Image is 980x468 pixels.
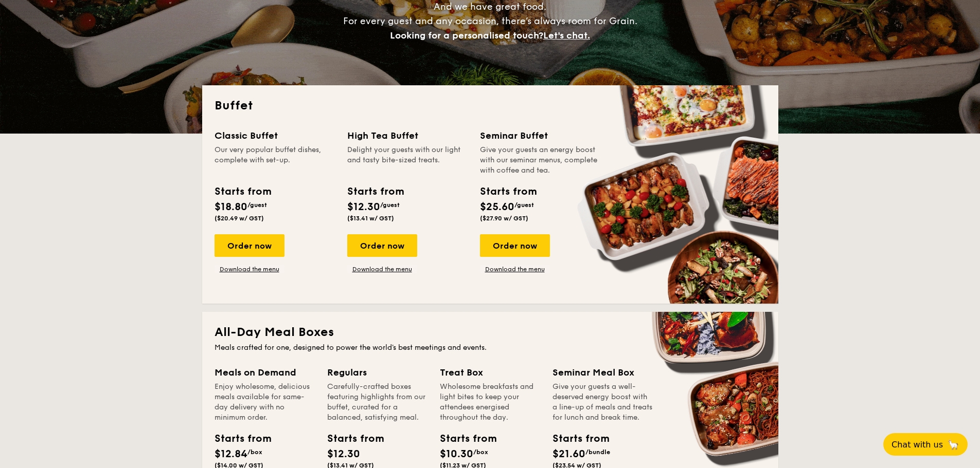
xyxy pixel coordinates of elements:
[480,201,514,213] span: $25.60
[327,431,373,446] div: Starts from
[215,201,247,213] span: $18.80
[347,215,394,222] span: ($13.41 w/ GST)
[440,431,486,446] div: Starts from
[480,234,550,257] div: Order now
[327,365,427,380] div: Regulars
[585,448,610,456] span: /bundle
[215,431,261,446] div: Starts from
[480,128,600,143] div: Seminar Buffet
[215,343,766,353] div: Meals crafted for one, designed to power the world's best meetings and events.
[347,184,403,199] div: Starts from
[247,201,267,209] span: /guest
[543,30,590,41] span: Let's chat.
[473,448,488,456] span: /box
[947,439,959,451] span: 🦙
[440,448,473,460] span: $10.30
[480,145,600,176] div: Give your guests an energy boost with our seminar menus, complete with coffee and tea.
[327,382,427,423] div: Carefully-crafted boxes featuring highlights from our buffet, curated for a balanced, satisfying ...
[553,448,585,460] span: $21.60
[215,448,247,460] span: $12.84
[215,128,335,143] div: Classic Buffet
[215,145,335,176] div: Our very popular buffet dishes, complete with set-up.
[343,1,637,41] span: And we have great food. For every guest and any occasion, there’s always room for Grain.
[347,265,417,273] a: Download the menu
[440,365,540,380] div: Treat Box
[553,382,653,423] div: Give your guests a well-deserved energy boost with a line-up of meals and treats for lunch and br...
[380,201,400,209] span: /guest
[327,448,360,460] span: $12.30
[553,365,653,380] div: Seminar Meal Box
[215,98,766,114] h2: Buffet
[883,433,968,456] button: Chat with us🦙
[215,324,766,341] h2: All-Day Meal Boxes
[215,184,271,199] div: Starts from
[347,234,417,257] div: Order now
[440,382,540,423] div: Wholesome breakfasts and light bites to keep your attendees energised throughout the day.
[215,382,315,423] div: Enjoy wholesome, delicious meals available for same-day delivery with no minimum order.
[215,265,284,273] a: Download the menu
[215,215,264,222] span: ($20.49 w/ GST)
[390,30,543,41] span: Looking for a personalised touch?
[553,431,599,446] div: Starts from
[480,215,528,222] span: ($27.90 w/ GST)
[480,184,536,199] div: Starts from
[215,234,284,257] div: Order now
[514,201,534,209] span: /guest
[892,440,943,450] span: Chat with us
[215,365,315,380] div: Meals on Demand
[480,265,550,273] a: Download the menu
[247,448,262,456] span: /box
[347,145,468,176] div: Delight your guests with our light and tasty bite-sized treats.
[347,201,380,213] span: $12.30
[347,128,468,143] div: High Tea Buffet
